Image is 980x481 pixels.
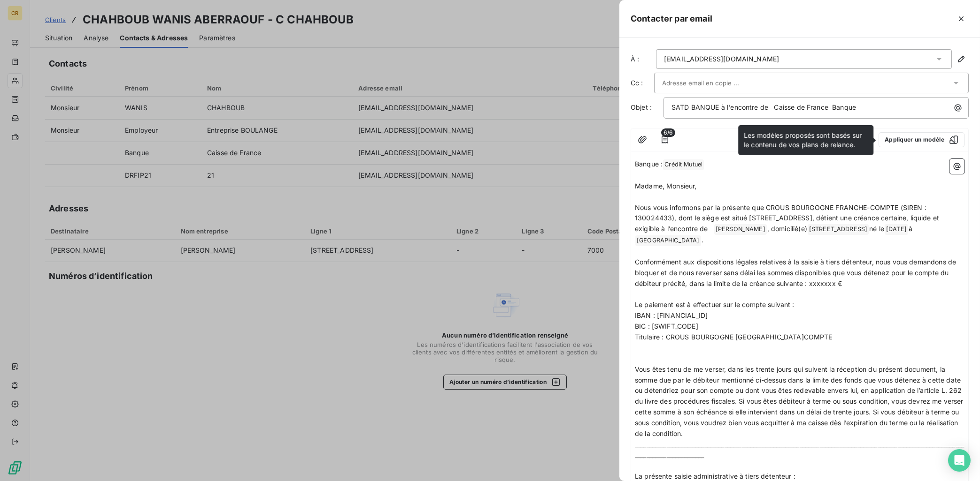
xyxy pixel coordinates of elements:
[631,54,654,64] label: À :
[885,224,908,235] span: [DATE]
[661,128,675,137] span: 6/6
[671,103,856,111] span: SATD BANQUE à l'encontre de Caisse de France Banque
[635,203,941,233] span: Nous vous informons par la présente que CROUS BOURGOGNE FRANCHE-COMPTE (SIREN : 130024433), dont ...
[635,472,795,480] span: La présente saisie administrative à tiers détenteur :
[635,440,964,459] span: _________________________________________________________________________________________________...
[635,301,795,308] span: Le paiement est à effectuer sur le compte suivant :
[948,449,971,472] div: Open Intercom Messenger
[744,131,862,149] span: Les modèles proposés sont basés sur le contenu de vos plans de relance.
[879,132,965,147] button: Appliquer un modèle
[635,235,701,246] span: [GEOGRAPHIC_DATA]
[635,365,965,437] span: Vous êtes tenu de me verser, dans les trente jours qui suivent la réception du présent document, ...
[663,159,704,170] span: Crédit Mutuel
[869,225,884,233] span: né le
[635,322,698,330] span: BIC : [SWIFT_CODE]
[635,333,833,341] span: Titulaire : CROUS BOURGOGNE [GEOGRAPHIC_DATA]COMPTE
[635,311,708,319] span: IBAN : [FINANCIAL_ID]
[702,236,703,244] span: .
[767,225,807,233] span: , domicilié(e)
[714,224,767,235] span: [PERSON_NAME]
[635,182,697,190] span: Madame, Monsieur,
[662,76,763,90] input: Adresse email en copie ...
[808,224,869,235] span: [STREET_ADDRESS]
[664,54,779,64] div: [EMAIL_ADDRESS][DOMAIN_NAME]
[909,225,912,233] span: à
[635,160,663,168] span: Banque :
[631,78,654,88] label: Cc :
[631,12,712,25] h5: Contacter par email
[635,258,958,287] span: Conformément aux dispositions légales relatives à la saisie à tiers détenteur, nous vous demandon...
[631,103,652,111] span: Objet :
